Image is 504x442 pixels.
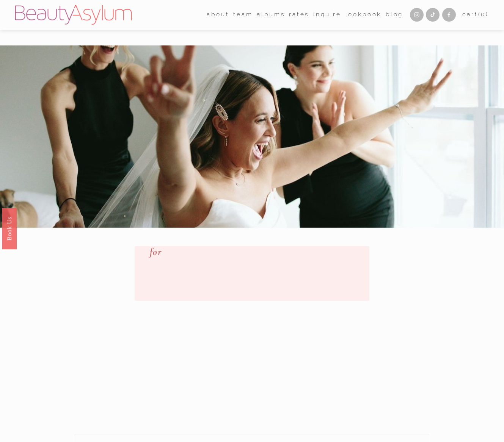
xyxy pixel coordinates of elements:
a: Blog [386,9,403,21]
span: 0 [481,11,486,18]
a: Book Us [2,208,17,249]
a: Lookbook [345,9,382,21]
span: about [207,9,229,20]
a: TikTok [426,8,440,22]
a: Cart(0) [462,9,489,20]
a: folder dropdown [233,9,253,21]
a: albums [257,9,285,21]
a: Facebook [442,8,456,22]
a: folder dropdown [207,9,229,21]
span: team [233,9,253,20]
img: Beauty Asylum | Bridal Hair &amp; Makeup Charlotte &amp; Atlanta [15,5,132,25]
span: ( ) [478,11,489,18]
a: Inquire [313,9,341,21]
a: Instagram [410,8,424,22]
em: for [150,246,162,258]
a: Rates [289,9,309,21]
